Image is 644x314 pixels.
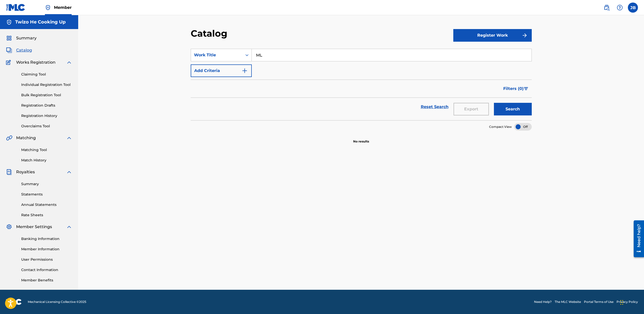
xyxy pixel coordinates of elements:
[21,181,72,187] a: Summary
[21,236,72,241] a: Banking Information
[16,135,36,141] span: Matching
[534,300,552,304] a: Need Help?
[418,101,451,112] a: Reset Search
[620,295,623,310] div: Drag
[6,59,13,65] img: Works Registration
[353,133,369,144] p: No results
[6,169,12,175] img: Royalties
[6,4,25,11] img: MLC Logo
[503,86,524,92] span: Filters ( 0 )
[21,92,72,98] a: Bulk Registration Tool
[21,247,72,252] a: Member Information
[242,68,248,74] img: 9d2ae6d4665cec9f34b9.svg
[6,224,12,230] img: Member Settings
[28,300,86,304] span: Mechanical Licensing Collective © 2025
[21,124,72,129] a: Overclaims Tool
[16,224,52,230] span: Member Settings
[628,3,638,13] div: User Menu
[6,47,32,53] a: CatalogCatalog
[6,299,22,305] img: logo
[630,219,644,259] iframe: Resource Center
[21,202,72,207] a: Annual Statements
[494,103,532,115] button: Search
[15,19,66,25] h5: Twizo He Cooking Up
[21,82,72,87] a: Individual Registration Tool
[617,300,638,304] a: Privacy Policy
[6,19,12,25] img: Accounts
[194,52,239,58] div: Work Title
[191,64,252,77] button: Add Criteria
[66,224,72,230] img: expand
[6,135,12,141] img: Matching
[602,3,612,13] a: Public Search
[66,59,72,65] img: expand
[489,125,512,129] span: Compact View
[21,113,72,118] a: Registration History
[453,29,532,42] button: Register Work
[16,59,55,65] span: Works Registration
[191,28,230,39] h2: Catalog
[555,300,581,304] a: The MLC Website
[6,35,12,41] img: Summary
[6,35,37,41] a: SummarySummary
[500,82,532,95] button: Filters (0)
[21,278,72,283] a: Member Benefits
[21,103,72,108] a: Registration Drafts
[604,5,610,11] img: search
[45,5,51,11] img: Top Rightsholder
[21,212,72,218] a: Rate Sheets
[16,169,35,175] span: Royalties
[21,158,72,163] a: Match History
[524,87,528,90] img: filter
[21,267,72,273] a: Contact Information
[21,72,72,77] a: Claiming Tool
[21,147,72,153] a: Matching Tool
[66,169,72,175] img: expand
[21,192,72,197] a: Statements
[615,3,625,13] div: Help
[617,5,623,11] img: help
[16,35,37,41] span: Summary
[584,300,613,304] a: Portal Terms of Use
[6,47,12,53] img: Catalog
[16,47,32,53] span: Catalog
[21,257,72,262] a: User Permissions
[66,135,72,141] img: expand
[54,5,72,10] span: Member
[191,49,532,120] form: Search Form
[522,32,528,38] img: f7272a7cc735f4ea7f67.svg
[619,290,644,314] iframe: Chat Widget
